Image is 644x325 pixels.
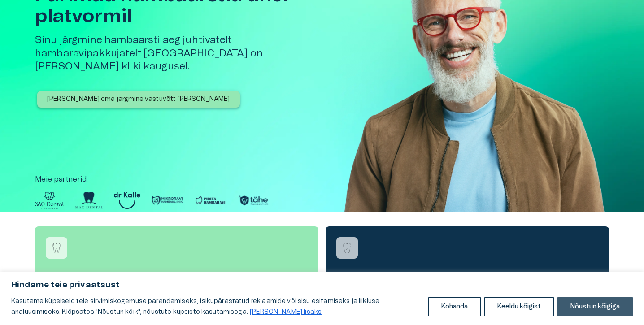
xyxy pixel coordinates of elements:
[428,297,481,316] button: Kohanda
[484,297,554,316] button: Keeldu kõigist
[114,192,140,209] img: Partner logo
[194,192,226,209] img: Partner logo
[46,269,308,284] h4: Broneeri hambaarsti konsultatsioon
[326,226,609,295] a: Navigate to service booking
[37,91,240,108] button: [PERSON_NAME] oma järgmine vastuvõtt [PERSON_NAME]
[557,297,633,316] button: Nõustun kõigiga
[336,269,598,284] h4: Broneeri hammaste puhastamine
[50,241,63,255] img: Broneeri hambaarsti konsultatsioon logo
[35,174,609,185] p: Meie partnerid :
[75,192,103,209] img: Partner logo
[11,296,422,317] p: Kasutame küpsiseid teie sirvimiskogemuse parandamiseks, isikupärastatud reklaamide või sisu esita...
[249,308,322,316] a: Loe lisaks
[11,280,633,290] p: Hindame teie privaatsust
[151,192,183,209] img: Partner logo
[35,34,326,73] h5: Sinu järgmine hambaarsti aeg juhtivatelt hambaravipakkujatelt [GEOGRAPHIC_DATA] on [PERSON_NAME] ...
[340,241,354,255] img: Broneeri hammaste puhastamine logo
[47,95,230,104] p: [PERSON_NAME] oma järgmine vastuvõtt [PERSON_NAME]
[35,192,64,209] img: Partner logo
[237,192,270,209] img: Partner logo
[35,226,318,295] a: Navigate to service booking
